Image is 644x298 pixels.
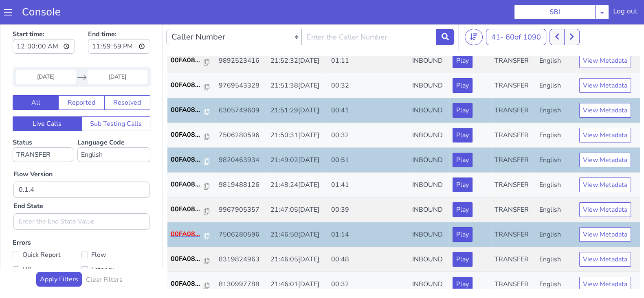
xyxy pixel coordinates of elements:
td: INBOUND [409,76,450,101]
button: Live Calls [13,94,82,109]
label: Language Code [77,116,150,140]
button: Play [453,205,473,219]
td: 6305749609 [215,76,267,101]
button: All [13,73,59,88]
td: English [536,101,576,125]
td: 9820463934 [215,125,267,150]
td: 21:48:24[DATE] [267,150,328,175]
td: 7506280596 [215,101,267,125]
td: English [536,175,576,200]
a: 00FA08... [171,58,212,68]
select: Status [13,125,73,140]
label: End State [13,179,43,188]
td: INBOUND [409,225,450,250]
button: View Metadata [579,254,631,269]
td: INBOUND [409,125,450,150]
td: 9967905357 [215,175,267,200]
td: 21:46:50[DATE] [267,200,328,225]
td: TRANSFER [491,150,536,175]
a: 00FA08... [171,132,212,142]
label: UX [13,241,81,253]
button: SBI [514,5,596,20]
a: 00FA08... [171,157,212,167]
button: View Metadata [579,56,631,70]
a: 00FA08... [171,33,212,43]
td: 00:48 [327,225,409,250]
button: Play [453,155,473,170]
label: Flow Version [13,147,53,157]
td: English [536,51,576,76]
td: 00:32 [327,51,409,76]
p: 00FA08... [171,182,204,192]
td: INBOUND [409,175,450,200]
td: 00:51 [327,125,409,150]
button: Play [453,31,473,46]
td: TRANSFER [491,76,536,101]
td: INBOUND [409,200,450,225]
td: English [536,225,576,250]
td: TRANSFER [491,51,536,76]
td: INBOUND [409,26,450,51]
td: 21:51:38[DATE] [267,51,328,76]
a: 00FA08... [171,256,212,266]
button: Apply Filters [36,250,82,264]
button: View Metadata [579,180,631,195]
p: 00FA08... [171,207,204,217]
button: Play [453,230,473,244]
td: 00:32 [327,250,409,274]
button: Reported [58,73,104,88]
td: 9819488126 [215,150,267,175]
button: View Metadata [579,155,631,170]
label: Flow [81,227,150,238]
input: Enter the Flow Version ID [13,159,149,175]
td: INBOUND [409,101,450,125]
td: TRANSFER [491,101,536,125]
button: Play [453,105,473,120]
input: Start Date [16,48,76,61]
td: English [536,76,576,101]
label: End time: [88,4,150,34]
select: Language Code [77,125,150,140]
td: 21:50:31[DATE] [267,101,328,125]
button: Play [453,254,473,269]
p: 00FA08... [171,58,204,68]
td: 9769543328 [215,51,267,76]
a: 00FA08... [171,207,212,217]
td: TRANSFER [491,225,536,250]
p: 00FA08... [171,232,204,241]
td: English [536,200,576,225]
td: 21:46:05[DATE] [267,225,328,250]
a: Console [12,7,70,18]
input: Enter the Caller Number [301,7,437,23]
td: INBOUND [409,250,450,274]
td: 01:11 [327,26,409,51]
td: English [536,150,576,175]
p: 00FA08... [171,33,204,43]
td: 00:41 [327,76,409,101]
td: English [536,26,576,51]
td: 7506280596 [215,200,267,225]
button: View Metadata [579,130,631,145]
td: English [536,250,576,274]
input: End Date [88,48,147,61]
p: 00FA08... [171,157,204,167]
span: 60 of 1090 [506,10,541,20]
button: Play [453,81,473,95]
button: Play [453,130,473,145]
td: 21:46:01[DATE] [267,250,328,274]
td: TRANSFER [491,200,536,225]
td: 21:47:05[DATE] [267,175,328,200]
td: TRANSFER [491,125,536,150]
input: Start time: [13,17,75,31]
button: Play [453,56,473,70]
td: 01:14 [327,200,409,225]
p: 00FA08... [171,132,204,142]
td: INBOUND [409,51,450,76]
label: Quick Report [13,227,81,238]
input: End time: [88,17,150,31]
p: 00FA08... [171,107,204,117]
td: 00:32 [327,101,409,125]
td: 01:41 [327,150,409,175]
a: 00FA08... [171,232,212,241]
a: 00FA08... [171,182,212,192]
